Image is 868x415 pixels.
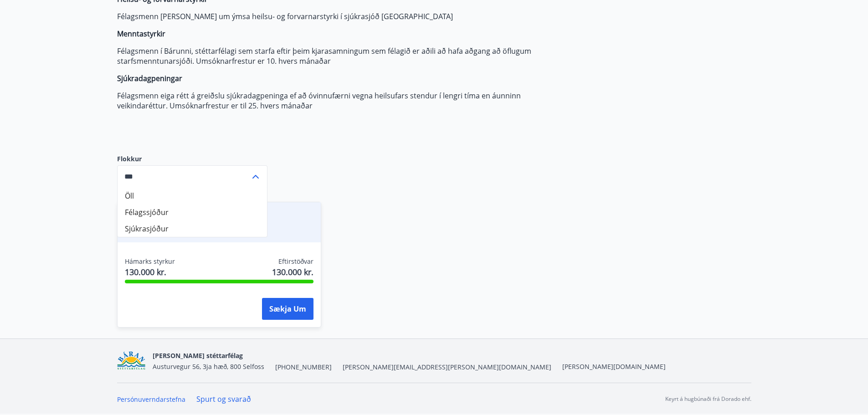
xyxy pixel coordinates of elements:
[117,11,547,21] p: Félagsmenn [PERSON_NAME] um ýmsa heilsu- og forvarnarstyrki í sjúkrasjóð [GEOGRAPHIC_DATA]
[117,395,185,404] a: Persónuverndarstefna
[117,29,165,39] strong: Menntastyrkir
[275,363,332,372] span: [PHONE_NUMBER]
[117,154,267,164] label: Flokkur
[117,46,547,66] p: Félagsmenn í Bárunni, stéttarfélagi sem starfa eftir þeim kjarasamningum sem félagið er aðili að ...
[272,266,313,278] span: 130.000 kr.
[343,363,551,372] span: [PERSON_NAME][EMAIL_ADDRESS][PERSON_NAME][DOMAIN_NAME]
[153,351,243,360] span: [PERSON_NAME] stéttarfélag
[118,204,267,220] li: Félagssjóður
[118,188,267,204] li: Öll
[118,220,267,237] li: Sjúkrasjóður
[262,298,313,320] button: Sækja um
[125,266,175,278] span: 130.000 kr.
[117,73,182,83] strong: Sjúkradagpeningar
[196,394,251,404] a: Spurt og svarað
[125,257,175,266] span: Hámarks styrkur
[562,362,666,371] a: [PERSON_NAME][DOMAIN_NAME]
[117,351,146,371] img: Bz2lGXKH3FXEIQKvoQ8VL0Fr0uCiWgfgA3I6fSs8.png
[278,257,313,266] span: Eftirstöðvar
[665,395,751,403] p: Keyrt á hugbúnaði frá Dorado ehf.
[117,91,547,111] p: Félagsmenn eiga rétt á greiðslu sjúkradagpeninga ef að óvinnufærni vegna heilsufars stendur í len...
[153,362,264,371] span: Austurvegur 56, 3ja hæð, 800 Selfoss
